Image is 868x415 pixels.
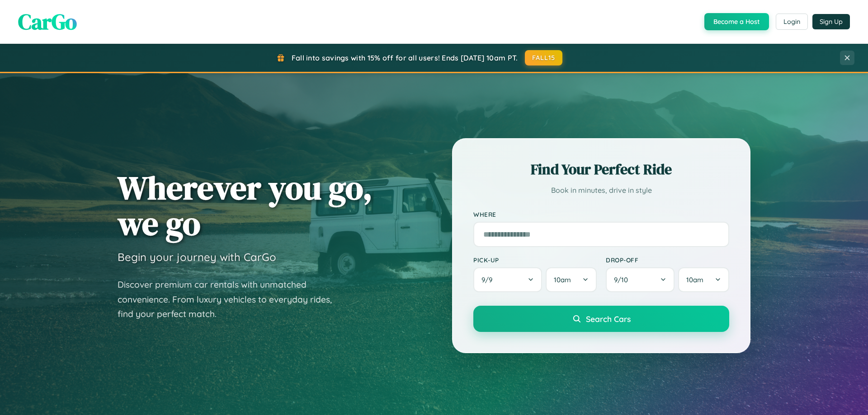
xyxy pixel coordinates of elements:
[473,256,597,264] label: Pick-up
[473,210,729,218] label: Where
[704,13,769,30] button: Become a Host
[473,267,542,292] button: 9/9
[686,275,703,284] span: 10am
[525,50,563,65] button: FALL15
[118,277,344,322] p: Discover premium car rentals with unmatched convenience. From luxury vehicles to everyday rides, ...
[473,159,729,179] h2: Find Your Perfect Ride
[554,275,571,284] span: 10am
[473,306,729,332] button: Search Cars
[118,250,276,264] h3: Begin your journey with CarGo
[776,14,808,30] button: Login
[118,170,373,241] h1: Wherever you go, we go
[481,275,497,284] span: 9 / 9
[473,184,729,197] p: Book in minutes, drive in style
[606,256,729,264] label: Drop-off
[614,275,632,284] span: 9 / 10
[606,267,675,292] button: 9/10
[546,267,597,292] button: 10am
[812,14,850,29] button: Sign Up
[586,314,631,324] span: Search Cars
[678,267,729,292] button: 10am
[18,7,77,37] span: CarGo
[292,53,518,62] span: Fall into savings with 15% off for all users! Ends [DATE] 10am PT.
